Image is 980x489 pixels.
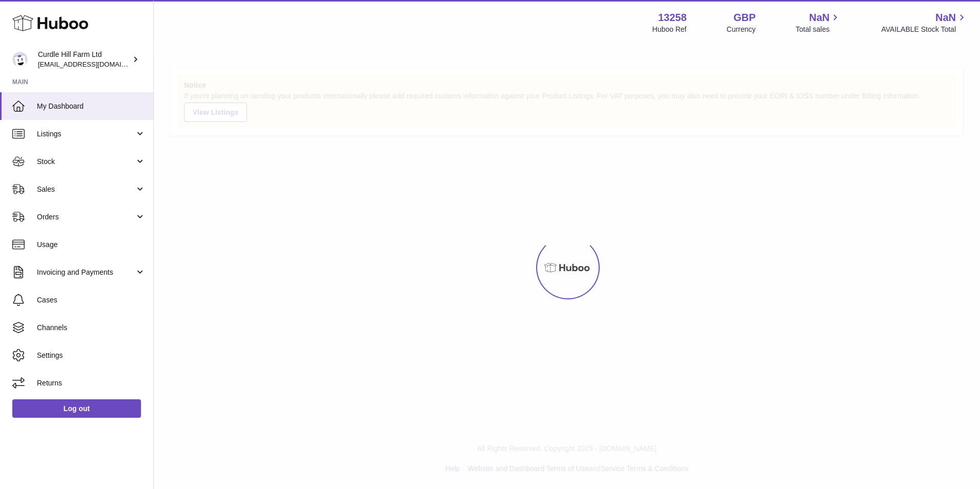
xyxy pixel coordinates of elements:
[37,101,146,111] span: My Dashboard
[38,50,130,69] div: Curdle Hill Farm Ltd
[37,129,135,139] span: Listings
[37,240,146,250] span: Usage
[38,60,151,68] span: [EMAIL_ADDRESS][DOMAIN_NAME]
[881,25,968,34] span: AVAILABLE Stock Total
[795,11,841,34] a: NaN Total sales
[37,351,146,360] span: Settings
[37,323,146,333] span: Channels
[37,185,135,194] span: Sales
[37,295,146,305] span: Cases
[37,268,135,277] span: Invoicing and Payments
[727,25,756,34] div: Currency
[733,11,756,25] strong: GBP
[652,25,687,34] div: Huboo Ref
[12,52,28,67] img: internalAdmin-13258@internal.huboo.com
[795,25,841,34] span: Total sales
[12,399,141,418] a: Log out
[935,11,956,25] span: NaN
[37,157,135,167] span: Stock
[658,11,687,25] strong: 13258
[37,378,146,388] span: Returns
[809,11,829,25] span: NaN
[37,212,135,222] span: Orders
[881,11,968,34] a: NaN AVAILABLE Stock Total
